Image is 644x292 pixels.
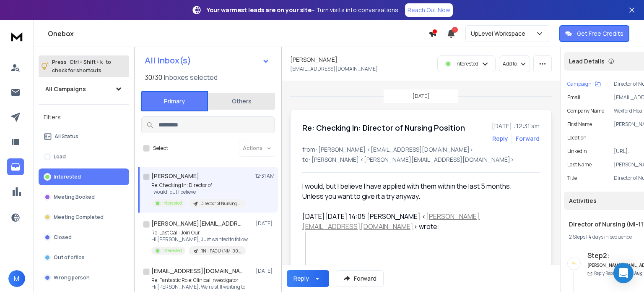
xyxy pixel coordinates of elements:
strong: Your warmest leads are on your site [207,6,312,14]
button: Get Free Credits [559,25,629,42]
p: Reach Out Now [408,6,450,14]
p: Get Free Credits [577,29,623,38]
p: UpLevel Workspace [471,29,529,38]
span: 1 [452,27,458,33]
button: M [8,270,25,287]
div: Open Intercom Messenger [613,263,634,283]
a: Reach Out Now [405,3,453,17]
img: logo [8,29,25,44]
p: – Turn visits into conversations [207,6,398,14]
h1: Onebox [48,29,428,39]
